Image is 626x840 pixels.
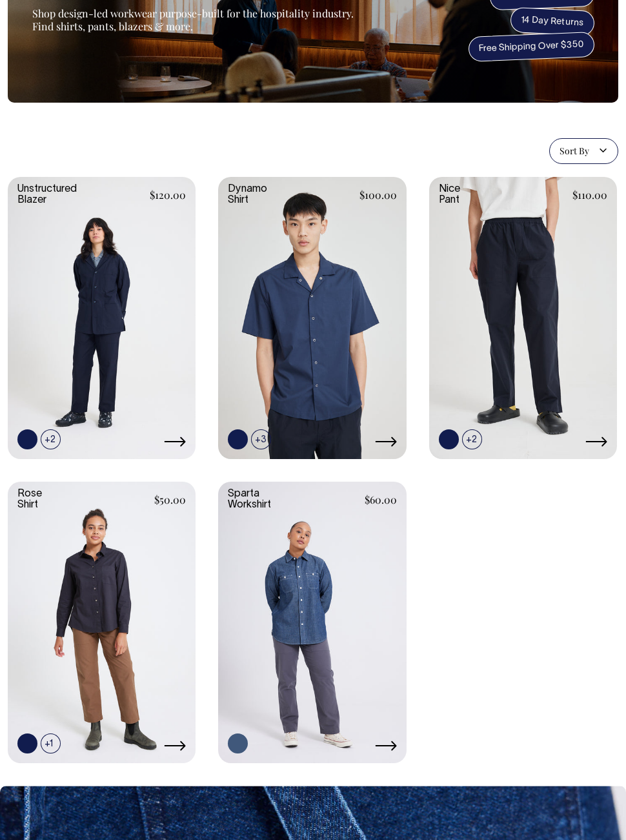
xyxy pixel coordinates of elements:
span: Shop design-led workwear purpose-built for the hospitality industry. Find shirts, pants, blazers ... [32,6,354,33]
span: Sort By [560,145,589,158]
span: +1 [41,733,61,753]
span: 14 Day Returns [510,7,595,37]
span: +2 [462,429,482,449]
span: +2 [41,429,61,449]
span: +3 [251,429,271,449]
span: Free Shipping Over $350 [468,32,594,62]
